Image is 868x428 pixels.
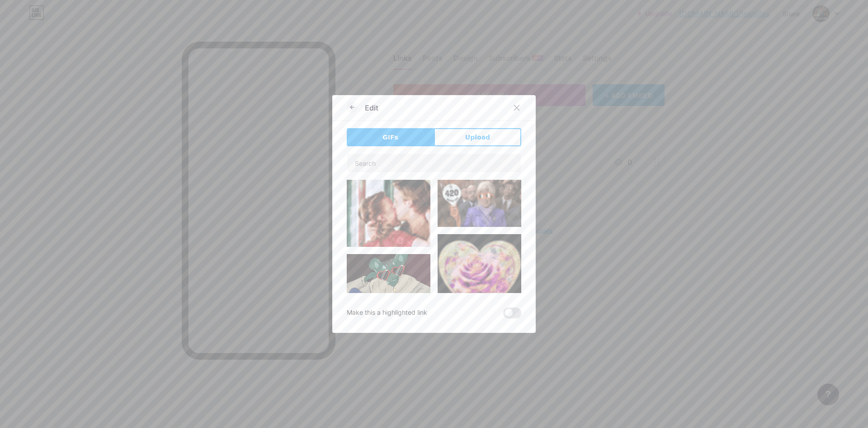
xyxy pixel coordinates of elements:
span: Upload [465,133,490,142]
img: Gihpy [347,180,430,247]
img: Gihpy [438,234,521,318]
div: Make this a highlighted link [347,308,427,318]
img: Gihpy [347,254,430,317]
div: Edit [365,102,378,113]
img: Gihpy [438,180,521,227]
button: GIFs [347,128,434,146]
button: Upload [434,128,521,146]
input: Search [347,154,521,172]
span: GIFs [382,133,398,142]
